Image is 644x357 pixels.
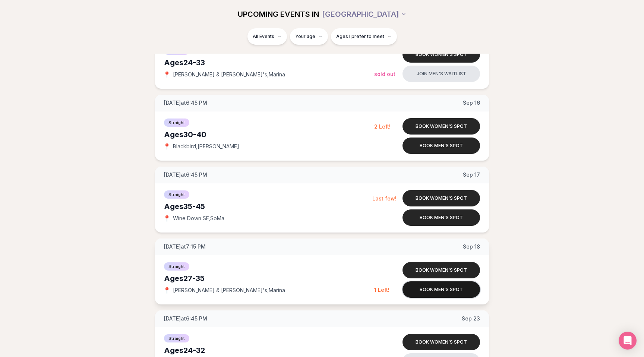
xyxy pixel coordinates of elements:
[463,99,480,107] span: Sep 16
[374,123,391,130] span: 2 Left!
[164,334,189,342] span: Straight
[164,262,189,271] span: Straight
[173,287,285,294] span: [PERSON_NAME] & [PERSON_NAME]'s , Marina
[164,72,170,78] span: 📍
[462,315,480,322] span: Sep 23
[374,71,395,77] span: Sold Out
[164,129,374,140] div: Ages 30-40
[164,171,207,178] span: [DATE] at 6:45 PM
[164,243,206,250] span: [DATE] at 7:15 PM
[164,215,170,221] span: 📍
[164,345,374,356] div: Ages 24-32
[619,332,637,350] div: Open Intercom Messenger
[402,262,480,278] button: Book women's spot
[173,71,285,78] span: [PERSON_NAME] & [PERSON_NAME]'s , Marina
[402,209,480,226] button: Book men's spot
[372,195,397,202] span: Last few!
[247,28,287,45] button: All Events
[402,138,480,154] button: Book men's spot
[463,243,480,250] span: Sep 18
[164,99,207,107] span: [DATE] at 6:45 PM
[322,6,407,22] button: [GEOGRAPHIC_DATA]
[164,273,374,284] div: Ages 27-35
[164,190,189,199] span: Straight
[463,171,480,178] span: Sep 17
[402,66,480,82] button: Join men's waitlist
[290,28,328,45] button: Your age
[402,281,480,298] button: Book men's spot
[374,287,389,293] span: 1 Left!
[402,118,480,135] button: Book women's spot
[164,57,374,68] div: Ages 24-33
[336,34,384,40] span: Ages I prefer to meet
[164,201,372,212] div: Ages 35-45
[331,28,397,45] button: Ages I prefer to meet
[402,334,480,350] button: Book women's spot
[173,215,224,222] span: Wine Down SF , SoMa
[164,143,170,149] span: 📍
[253,34,274,40] span: All Events
[173,143,239,150] span: Blackbird , [PERSON_NAME]
[402,190,480,206] button: Book women's spot
[402,46,480,63] button: Book women's spot
[164,287,170,293] span: 📍
[164,315,207,322] span: [DATE] at 6:45 PM
[238,9,319,19] span: UPCOMING EVENTS IN
[295,34,315,40] span: Your age
[164,119,189,127] span: Straight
